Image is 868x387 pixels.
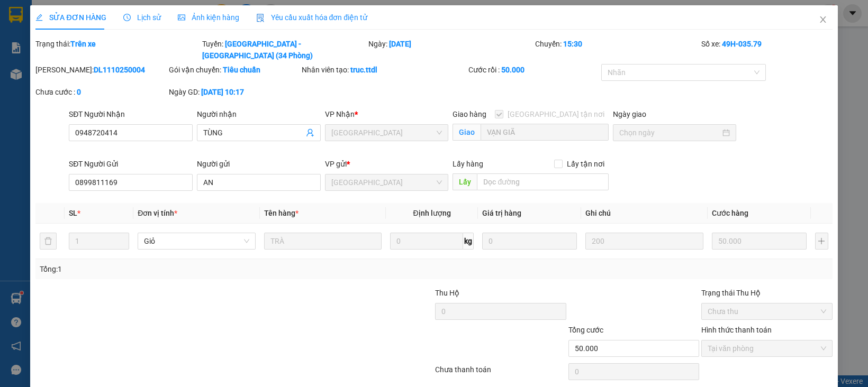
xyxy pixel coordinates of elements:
[197,158,321,170] div: Người gửi
[453,110,486,118] span: Giao hàng
[613,110,646,118] label: Ngày giao
[585,233,703,250] input: Ghi Chú
[70,40,96,48] b: Trên xe
[256,14,265,22] img: icon
[819,15,827,24] span: close
[94,66,145,74] b: DL1110250004
[712,209,748,217] span: Cước hàng
[534,38,700,61] div: Chuyến:
[481,124,608,141] input: Giao tận nơi
[503,108,609,120] span: [GEOGRAPHIC_DATA] tận nơi
[223,66,260,74] b: Tiêu chuẩn
[69,108,193,120] div: SĐT Người Nhận
[619,127,721,139] input: Ngày giao
[138,209,177,217] span: Đơn vị tính
[453,160,483,168] span: Lấy hàng
[389,40,411,48] b: [DATE]
[202,40,313,60] b: [GEOGRAPHIC_DATA] - [GEOGRAPHIC_DATA] (34 Phòng)
[413,209,451,217] span: Định lượng
[201,88,244,96] b: [DATE] 10:17
[701,287,833,299] div: Trạng thái Thu Hộ
[325,158,449,170] div: VP gửi
[34,38,201,61] div: Trạng thái:
[808,5,838,35] button: Close
[40,263,335,275] div: Tổng: 1
[701,326,772,334] label: Hình thức thanh toán
[144,233,249,249] span: Giỏ
[563,158,609,170] span: Lấy tận nơi
[201,38,367,61] div: Tuyến:
[178,14,185,21] span: picture
[123,13,161,22] span: Lịch sử
[178,13,239,22] span: Ảnh kiện hàng
[35,86,167,98] div: Chưa cước :
[35,64,167,76] div: [PERSON_NAME]:
[453,173,477,190] span: Lấy
[40,233,57,250] button: delete
[708,303,826,319] span: Chưa thu
[69,209,77,217] span: SL
[35,14,43,21] span: edit
[482,209,521,217] span: Giá trị hàng
[722,40,762,48] b: 49H-035.79
[367,38,534,61] div: Ngày:
[712,233,807,250] input: 0
[568,326,603,334] span: Tổng cước
[453,124,481,141] span: Giao
[563,40,582,48] b: 15:30
[69,158,193,170] div: SĐT Người Gửi
[302,64,466,76] div: Nhân viên tạo:
[325,110,355,118] span: VP Nhận
[501,66,525,74] b: 50.000
[815,233,828,250] button: plus
[77,88,81,96] b: 0
[123,14,131,21] span: clock-circle
[264,233,382,250] input: VD: Bàn, Ghế
[350,66,377,74] b: truc.ttdl
[708,340,826,356] span: Tại văn phòng
[169,86,300,98] div: Ngày GD:
[581,203,708,224] th: Ghi chú
[169,64,300,76] div: Gói vận chuyển:
[331,174,442,190] span: Đà Lạt
[197,108,321,120] div: Người nhận
[35,13,106,22] span: SỬA ĐƠN HÀNG
[435,289,459,297] span: Thu Hộ
[264,209,299,217] span: Tên hàng
[477,173,608,190] input: Dọc đường
[256,13,368,22] span: Yêu cầu xuất hóa đơn điện tử
[434,364,567,382] div: Chưa thanh toán
[306,128,314,137] span: user-add
[331,125,442,141] span: Ninh Hòa
[468,64,600,76] div: Cước rồi :
[463,233,474,250] span: kg
[700,38,834,61] div: Số xe:
[482,233,577,250] input: 0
